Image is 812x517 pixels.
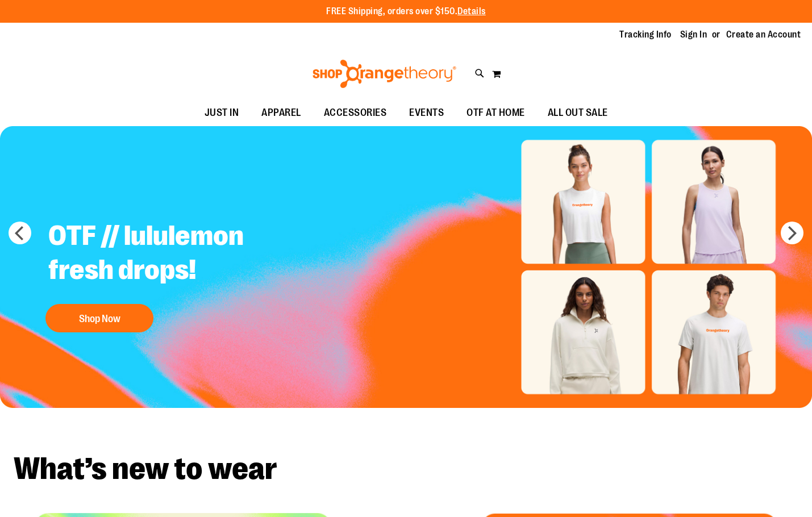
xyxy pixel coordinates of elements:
h2: OTF // lululemon fresh drops! [40,210,322,298]
img: Shop Orangetheory [311,60,458,88]
p: FREE Shipping, orders over $150. [326,5,486,18]
h2: What’s new to wear [14,453,798,485]
a: Create an Account [726,28,801,41]
span: ALL OUT SALE [548,100,608,126]
button: Shop Now [45,304,153,332]
a: APPAREL [250,100,313,126]
a: Tracking Info [619,28,672,41]
a: Details [457,6,486,16]
a: ALL OUT SALE [536,100,619,126]
span: ACCESSORIES [324,100,387,126]
a: JUST IN [193,100,251,126]
button: next [781,222,803,244]
span: EVENTS [409,100,444,126]
a: OTF AT HOME [455,100,536,126]
span: OTF AT HOME [467,100,525,126]
a: EVENTS [398,100,455,126]
a: Sign In [680,28,707,41]
a: ACCESSORIES [313,100,398,126]
span: APPAREL [261,100,301,126]
button: prev [9,222,31,244]
a: OTF // lululemon fresh drops! Shop Now [40,210,322,338]
span: JUST IN [205,100,239,126]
